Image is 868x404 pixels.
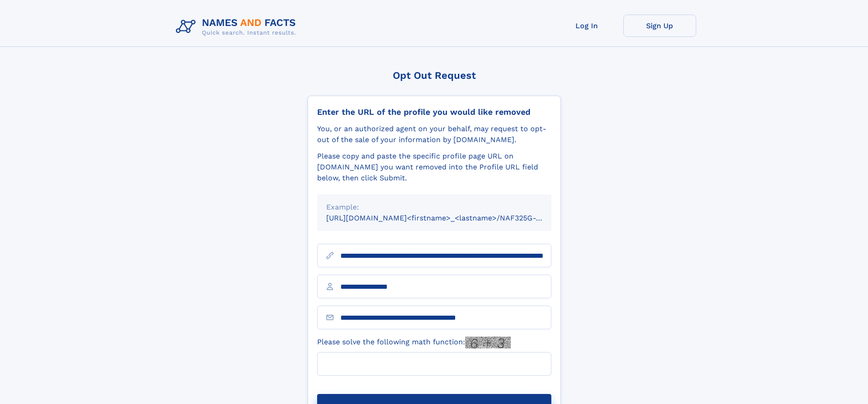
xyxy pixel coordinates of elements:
[550,15,623,37] a: Log In
[317,123,551,145] div: You, or an authorized agent on your behalf, may request to opt-out of the sale of your informatio...
[317,337,511,348] label: Please solve the following math function:
[317,151,551,184] div: Please copy and paste the specific profile page URL on [DOMAIN_NAME] you want removed into the Pr...
[326,202,542,213] div: Example:
[326,214,569,222] small: [URL][DOMAIN_NAME]<firstname>_<lastname>/NAF325G-xxxxxxxx
[172,15,303,39] img: Logo Names and Facts
[308,70,561,81] div: Opt Out Request
[317,107,551,117] div: Enter the URL of the profile you would like removed
[623,15,696,37] a: Sign Up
